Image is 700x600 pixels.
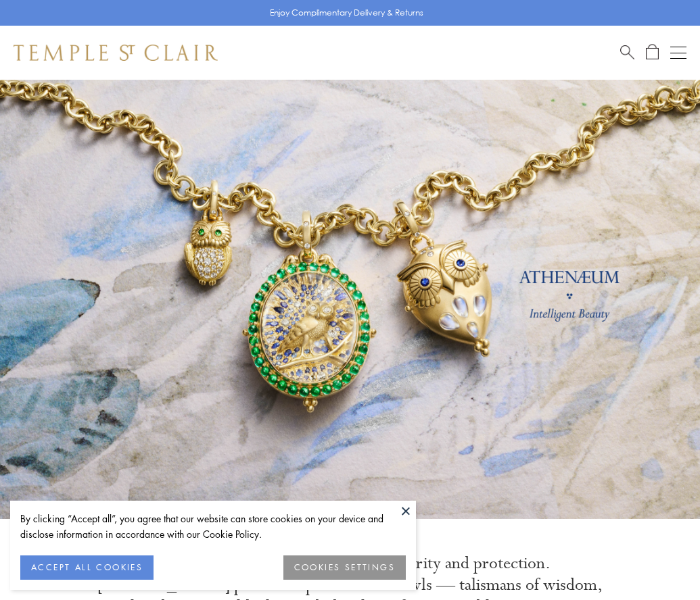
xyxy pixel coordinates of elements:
[283,555,406,580] button: COOKIES SETTINGS
[670,45,686,61] button: Open navigation
[14,45,218,61] img: Temple St. Clair
[646,44,659,61] a: Open Shopping Bag
[270,6,423,20] p: Enjoy Complimentary Delivery & Returns
[20,511,406,542] div: By clicking “Accept all”, you agree that our website can store cookies on your device and disclos...
[20,555,154,580] button: ACCEPT ALL COOKIES
[620,44,634,61] a: Search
